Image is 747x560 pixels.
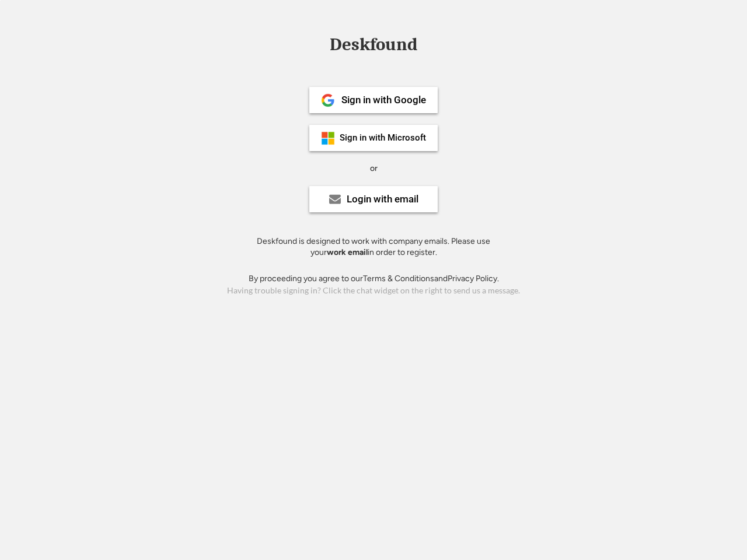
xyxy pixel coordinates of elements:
div: By proceeding you agree to our and [249,273,499,285]
div: Deskfound [324,36,423,54]
img: ms-symbollockup_mssymbol_19.png [321,131,335,145]
a: Privacy Policy. [448,274,499,283]
div: Login with email [347,194,418,204]
div: Sign in with Google [341,95,426,105]
div: Sign in with Microsoft [340,134,426,142]
div: Deskfound is designed to work with company emails. Please use your in order to register. [242,236,505,258]
a: Terms & Conditions [363,274,434,283]
div: or [370,163,378,174]
strong: work email [327,247,368,257]
img: 1024px-Google__G__Logo.svg.png [321,93,335,107]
